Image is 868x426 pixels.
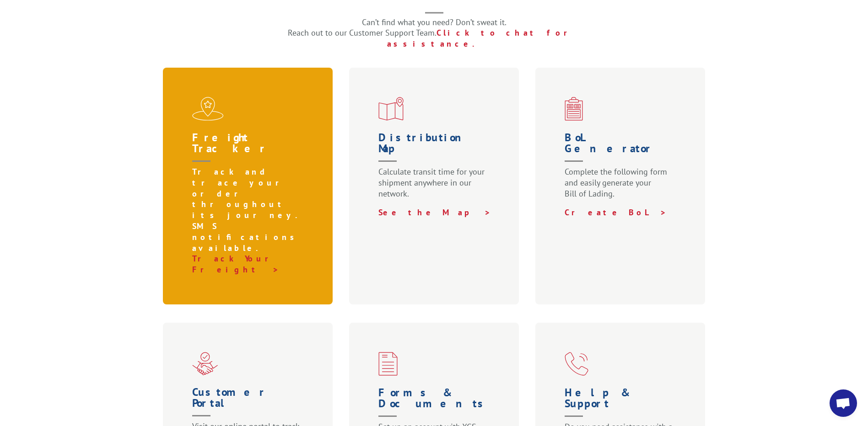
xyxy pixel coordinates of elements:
[378,207,491,218] a: See the Map >
[565,352,588,376] img: xgs-icon-help-and-support-red
[378,132,494,166] h1: Distribution Map
[192,132,307,253] a: Freight Tracker Track and trace your order throughout its journey. SMS notifications available.
[565,207,667,218] a: Create BoL >
[378,387,494,421] h1: Forms & Documents
[387,27,580,49] a: Click to chat for assistance.
[565,166,680,207] p: Complete the following form and easily generate your Bill of Lading.
[192,132,307,166] h1: Freight Tracker
[192,352,218,375] img: xgs-icon-partner-red (1)
[192,97,224,121] img: xgs-icon-flagship-distribution-model-red
[192,387,307,421] h1: Customer Portal
[378,166,494,207] p: Calculate transit time for your shipment anywhere in our network.
[565,387,680,421] h1: Help & Support
[251,17,617,49] p: Can’t find what you need? Don’t sweat it. Reach out to our Customer Support Team.
[192,166,307,253] p: Track and trace your order throughout its journey. SMS notifications available.
[378,97,404,121] img: xgs-icon-distribution-map-red
[378,352,398,376] img: xgs-icon-credit-financing-forms-red
[565,132,680,166] h1: BoL Generator
[565,97,583,121] img: xgs-icon-bo-l-generator-red
[192,253,281,275] a: Track Your Freight >
[830,389,857,417] a: Open chat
